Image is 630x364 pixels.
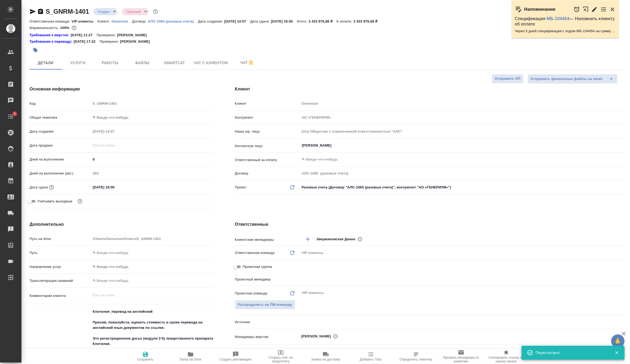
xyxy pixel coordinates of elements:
p: 100% [60,26,71,30]
span: [PERSON_NAME] [301,334,334,339]
div: VIP клиенты [300,248,624,257]
h4: Ответственные [235,221,624,228]
button: Заявка на доставку [303,349,348,364]
button: Создать рекламацию [213,349,258,364]
span: В заказе уже есть ответственный ПМ или ПМ группа [235,300,295,310]
p: Проверено: [97,32,117,38]
button: Скопировать ссылку [37,8,44,15]
p: Напоминание [524,7,556,12]
span: Распределить на ПМ-команду [238,302,292,308]
button: Создан [96,9,111,14]
div: ✎ Введи что-нибудь [93,115,207,120]
p: [DATE] 14:57 [224,19,250,23]
p: Наше юр. лицо [235,129,300,134]
button: Добавить тэг [30,44,41,56]
p: Generium [111,19,132,23]
input: ✎ Введи что-нибудь [91,277,213,285]
span: Заявка на доставку [311,358,340,361]
span: Отправить финальные файлы на email [531,76,603,82]
p: Маржинальность: [30,26,60,30]
p: Направление услуг [30,264,91,270]
p: Код [30,101,91,106]
button: Скопировать ссылку для ЯМессенджера [30,8,36,15]
a: 5 [1,110,20,123]
p: Проектная команда [235,291,267,296]
button: Скопировать ссылку на оценку заказа [484,349,529,364]
p: VIP клиенты [72,19,97,23]
button: Редактировать [591,6,598,13]
button: Распределить на ПМ-команду [235,300,295,310]
button: Open [621,145,622,146]
button: 0.00 RUB; [71,24,78,31]
button: Срочный [125,9,142,14]
p: Дата создания [30,129,91,134]
p: [DATE] 11:27 [71,32,97,38]
p: Путь [30,250,91,256]
span: Проектная группа [243,264,272,270]
button: Добавить Todo [348,349,394,364]
span: Создать рекламацию [220,358,252,361]
input: Пустое поле [300,114,624,121]
a: Требования к верстке: [30,32,71,38]
button: Open [621,239,622,240]
p: Источник [235,319,300,325]
input: ✎ Введи что-нибудь [301,348,604,355]
p: Дата сдачи: [250,19,271,23]
span: Призвать менеджера по развитию [442,356,480,363]
h4: Основная информация [30,86,213,92]
div: ✎ Введи что-нибудь [93,264,207,270]
p: Через 5 дней спецификация с кодом МБ-104454 на сумму 1831722.1800000002 RUB будет просрочена [515,28,616,34]
p: К оплате: [337,19,354,23]
p: Проверено: [100,39,120,44]
div: split button [528,74,618,84]
span: Определить тематику [400,358,432,361]
span: Файлы [129,60,155,66]
p: Дата продажи [30,143,91,148]
input: Пустое поле [300,169,624,177]
button: Создать счет на предоплату [258,349,303,364]
p: Проектный менеджер [235,277,300,282]
a: МБ-104454 [547,16,570,21]
p: Дата создания: [198,19,224,23]
div: Пересчитано! [536,350,607,355]
button: Open [621,159,622,160]
span: Детали [33,60,59,66]
p: [PERSON_NAME] [120,39,154,44]
div: Нажми, чтобы открыть папку с инструкцией [30,39,74,44]
p: Итого: [297,19,308,23]
button: Закрыть [609,6,616,13]
p: Договор [235,171,300,176]
a: S_GNRM-1401 [46,8,89,15]
p: Дней на выполнение (авт.) [30,171,91,176]
input: Пустое поле [91,100,213,107]
input: ✎ Введи что-нибудь [91,183,138,191]
input: Пустое поле [91,128,138,135]
p: Договор: [132,19,148,23]
p: Дней на выполнение [30,157,91,162]
span: Отправить КП [495,76,520,82]
button: Добавить менеджера [301,233,314,246]
span: Чат с клиентом [194,60,228,66]
input: Пустое поле [91,235,213,243]
div: Создан [122,8,149,15]
div: Звержановская Диана [316,236,364,242]
p: Контрагент [235,115,300,120]
div: Создан [93,8,118,15]
p: Ответственная команда [235,250,275,256]
input: ✎ Введи что-нибудь [91,249,213,257]
p: Менеджеры верстки [235,334,300,340]
div: Нажми, чтобы открыть папку с инструкцией [30,32,71,38]
input: ✎ Введи что-нибудь [301,156,604,163]
p: АЛС-1065 (разовые счета) [148,19,198,23]
button: Выбери, если сб и вс нужно считать рабочими днями для выполнения заказа. [77,198,83,205]
span: Папка на Drive [180,358,202,361]
button: Отложить [574,6,580,13]
div: ✎ Введи что-нибудь [91,113,213,122]
span: Добавить Todo [360,358,382,361]
button: Отправить финальные файлы на email [528,74,606,84]
div: [PERSON_NAME] [301,333,340,340]
span: 5 [10,111,19,117]
input: Пустое поле [300,128,624,135]
p: Проект [235,185,247,190]
h4: Клиент [235,86,624,92]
